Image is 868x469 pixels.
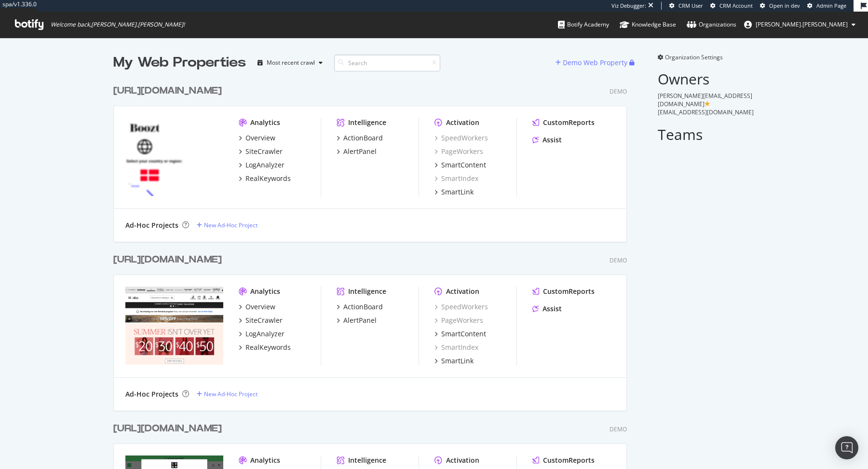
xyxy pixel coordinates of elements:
div: SiteCrawler [245,147,283,156]
div: Most recent crawl [267,60,315,66]
a: PageWorkers [434,316,483,325]
div: [URL][DOMAIN_NAME] [113,253,222,267]
div: SiteCrawler [245,316,283,325]
a: [URL][DOMAIN_NAME] [113,84,226,98]
div: AlertPanel [343,147,377,156]
button: Most recent crawl [254,55,326,70]
a: Assist [532,135,562,145]
a: SmartContent [434,329,486,339]
span: [PERSON_NAME][EMAIL_ADDRESS][DOMAIN_NAME] [658,92,752,108]
button: Demo Web Property [556,55,629,70]
span: jay.chitnis [756,20,848,28]
a: ActionBoard [337,133,383,143]
a: RealKeywords [239,174,291,183]
div: RealKeywords [245,174,291,183]
div: CustomReports [543,287,595,296]
div: [URL][DOMAIN_NAME] [113,422,222,436]
a: [URL][DOMAIN_NAME] [113,253,226,267]
a: CRM User [669,2,703,10]
div: ActionBoard [343,302,383,312]
a: Assist [532,304,562,314]
div: Intelligence [348,455,386,465]
div: Analytics [250,455,280,465]
span: Organization Settings [665,53,723,61]
div: SmartLink [441,187,474,197]
div: Demo [610,425,627,433]
div: RealKeywords [245,343,291,352]
a: SmartIndex [434,174,478,183]
a: [URL][DOMAIN_NAME] [113,422,226,436]
div: Demo Web Property [563,58,627,68]
div: CustomReports [543,118,595,127]
div: SmartLink [441,356,474,366]
div: PageWorkers [434,147,483,156]
div: Ad-Hoc Projects [125,389,178,399]
a: SmartIndex [434,343,478,352]
span: CRM Account [719,2,753,9]
a: Overview [239,302,275,312]
a: SpeedWorkers [434,302,488,312]
div: ActionBoard [343,133,383,143]
a: Knowledge Base [620,12,676,38]
img: jaycrawl082025_boozt.com/eu/en_bbl [125,118,223,196]
a: Organizations [687,12,736,38]
div: CustomReports [543,455,595,465]
a: SpeedWorkers [434,133,488,143]
a: CustomReports [532,118,595,127]
a: Demo Web Property [556,58,629,67]
a: LogAnalyzer [239,160,285,170]
a: AlertPanel [337,316,377,325]
input: Search [334,55,440,71]
a: SmartContent [434,160,486,170]
span: Admin Page [816,2,846,9]
a: ActionBoard [337,302,383,312]
div: Activation [446,287,479,296]
a: CustomReports [532,455,595,465]
div: Intelligence [348,118,386,127]
a: LogAnalyzer [239,329,285,339]
div: Overview [245,302,275,312]
a: RealKeywords [239,343,291,352]
a: SmartLink [434,356,474,366]
div: Demo [610,256,627,264]
span: CRM User [678,2,703,9]
div: Assist [542,304,562,314]
div: Ad-Hoc Projects [125,221,178,230]
a: New Ad-Hoc Project [197,221,258,229]
div: Knowledge Base [620,20,676,29]
a: Botify Academy [558,12,609,38]
div: [URL][DOMAIN_NAME] [113,84,222,98]
a: Overview [239,133,275,143]
div: Activation [446,118,479,127]
a: New Ad-Hoc Project [197,390,258,398]
a: AlertPanel [337,147,377,156]
h2: Teams [658,126,755,142]
div: LogAnalyzer [245,160,285,170]
h2: Owners [658,71,755,87]
div: Botify Academy [558,20,609,29]
div: Organizations [687,20,736,29]
div: Assist [542,135,562,145]
span: Welcome back, [PERSON_NAME].[PERSON_NAME] ! [51,21,185,28]
div: SmartContent [441,160,486,170]
div: Open Intercom Messenger [835,436,858,459]
a: Open in dev [760,2,800,10]
div: Viz Debugger: [611,2,646,10]
a: SmartLink [434,187,474,197]
a: SiteCrawler [239,316,283,325]
div: LogAnalyzer [245,329,285,339]
a: Admin Page [807,2,846,10]
div: New Ad-Hoc Project [204,390,258,398]
div: Demo [610,87,627,96]
a: SiteCrawler [239,147,283,156]
div: Activation [446,455,479,465]
div: Intelligence [348,287,386,296]
a: CustomReports [532,287,595,296]
span: Open in dev [769,2,800,9]
span: [EMAIL_ADDRESS][DOMAIN_NAME] [658,108,754,116]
